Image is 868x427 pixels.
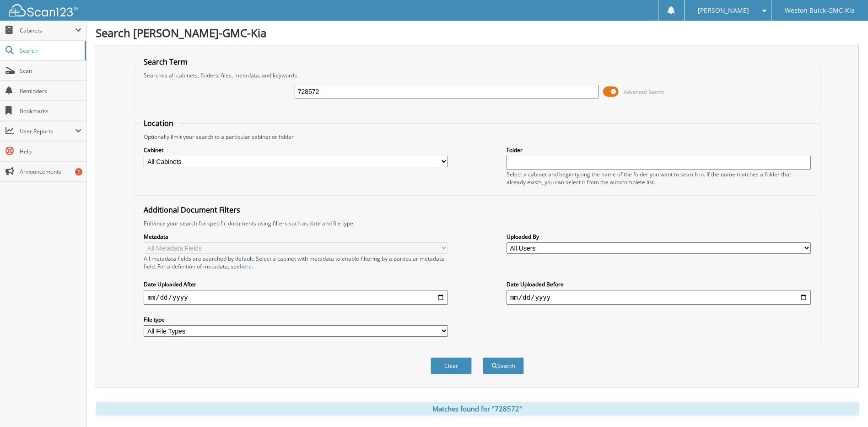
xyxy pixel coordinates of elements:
[483,357,524,374] button: Search
[144,255,448,270] div: All metadata fields are searched by default. Select a cabinet with metadata to enable filtering b...
[507,280,811,288] label: Date Uploaded Before
[96,402,859,416] div: Matches found for "728572"
[20,27,75,34] span: Cabinets
[20,127,75,135] span: User Reports
[624,88,664,95] span: Advanced Search
[240,263,252,270] a: here
[139,71,815,79] div: Searches all cabinets, folders, files, metadata, and keywords
[144,316,448,323] label: File type
[507,290,811,305] input: end
[144,280,448,288] label: Date Uploaded After
[20,148,81,155] span: Help
[139,205,245,215] legend: Additional Document Filters
[20,107,81,115] span: Bookmarks
[507,146,811,154] label: Folder
[698,8,749,13] span: [PERSON_NAME]
[20,47,80,55] span: Search
[139,57,192,67] legend: Search Term
[9,4,78,16] img: scan123-logo-white.svg
[139,133,815,141] div: Optionally limit your search to a particular cabinet or folder
[96,25,859,40] h1: Search [PERSON_NAME]-GMC-Kia
[20,67,81,75] span: Scan
[507,233,811,241] label: Uploaded By
[144,146,448,154] label: Cabinet
[144,290,448,305] input: start
[139,118,178,128] legend: Location
[20,168,81,175] span: Announcements
[20,87,81,95] span: Reminders
[785,8,855,13] span: Weston Buick-GMC-Kia
[431,357,472,374] button: Clear
[144,233,448,241] label: Metadata
[75,168,82,175] div: 7
[139,219,815,227] div: Enhance your search for specific documents using filters such as date and file type.
[507,170,811,186] div: Select a cabinet and begin typing the name of the folder you want to search in. If the name match...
